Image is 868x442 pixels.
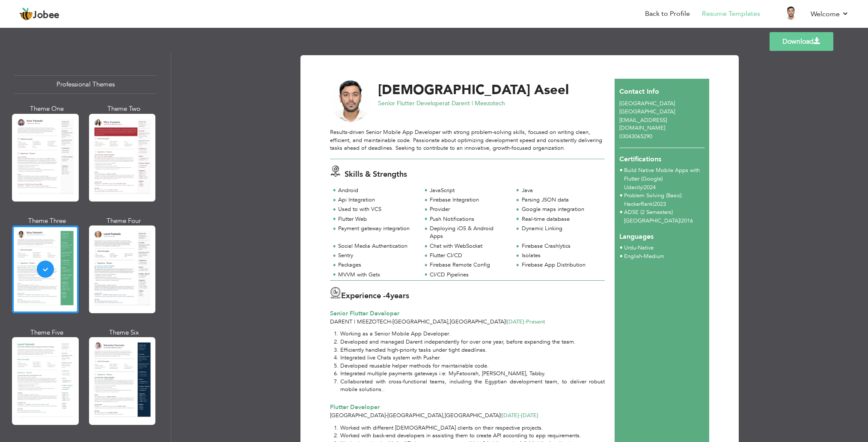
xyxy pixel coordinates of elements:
img: Profile Img [784,6,798,20]
a: Jobee [19,7,59,21]
span: Jobee [33,11,59,20]
a: Welcome [811,9,849,19]
a: Back to Profile [645,9,690,19]
a: Download [770,32,833,51]
a: Resume Templates [702,9,760,19]
img: jobee.io [19,7,33,21]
